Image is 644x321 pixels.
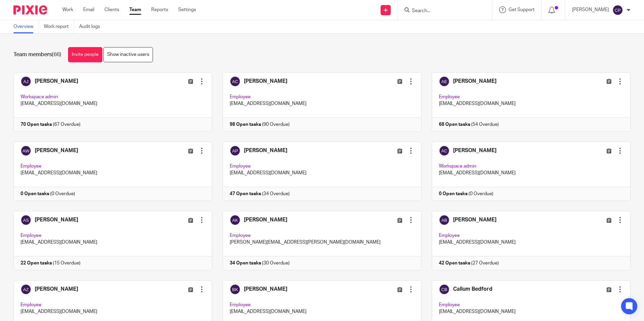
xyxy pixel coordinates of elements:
[44,20,74,33] a: Work report
[129,6,141,13] a: Team
[52,52,61,57] span: (66)
[79,20,105,33] a: Audit logs
[83,6,94,13] a: Email
[13,20,39,33] a: Overview
[151,6,168,13] a: Reports
[103,47,153,62] a: Show inactive users
[68,47,102,62] a: Invite people
[612,5,623,15] img: svg%3E
[13,51,61,58] h1: Team members
[104,6,119,13] a: Clients
[509,7,535,12] span: Get Support
[411,8,472,14] input: Search
[178,6,196,13] a: Settings
[62,6,73,13] a: Work
[572,6,609,13] p: [PERSON_NAME]
[13,5,47,14] img: Pixie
